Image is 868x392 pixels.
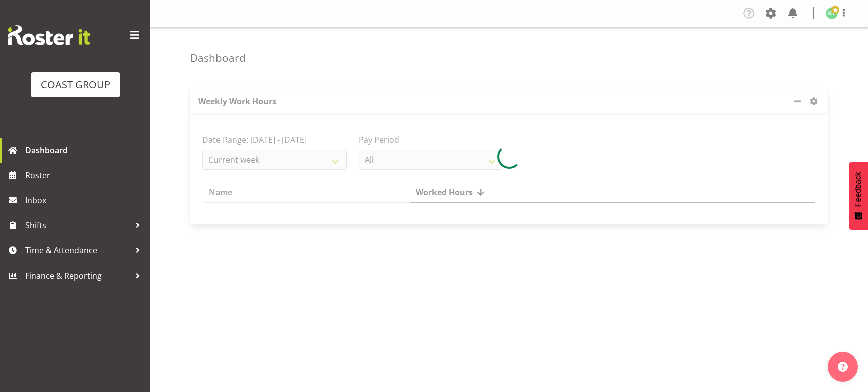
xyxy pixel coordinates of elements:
span: Shifts [25,218,130,233]
img: help-xxl-2.png [838,362,848,372]
span: Time & Attendance [25,243,130,258]
span: Dashboard [25,143,145,158]
span: Feedback [854,172,863,207]
div: COAST GROUP [41,77,110,92]
img: kade-tiatia1141.jpg [826,7,838,19]
span: Inbox [25,193,145,208]
span: Roster [25,168,145,183]
h4: Dashboard [190,52,246,64]
button: Feedback - Show survey [849,162,868,230]
span: Finance & Reporting [25,268,130,283]
img: Rosterit website logo [8,25,90,45]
